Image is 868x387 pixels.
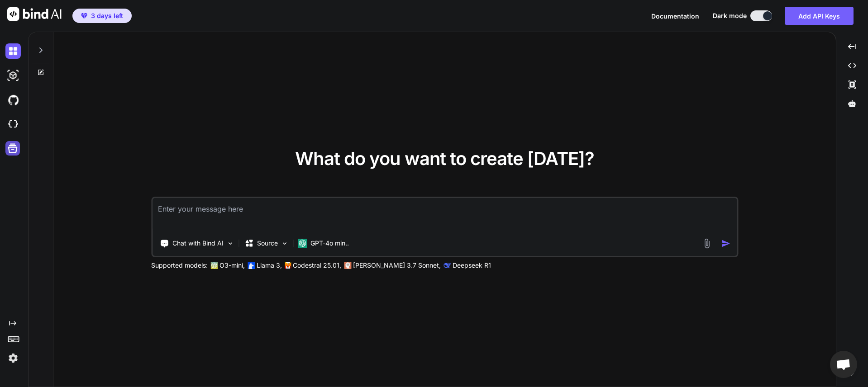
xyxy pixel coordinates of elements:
img: Bind AI [7,7,62,21]
img: GPT-4 [210,262,218,269]
span: What do you want to create [DATE]? [295,147,594,170]
img: GPT-4o mini [298,239,307,248]
p: Chat with Bind AI [172,239,224,248]
img: attachment [701,238,712,249]
span: Documentation [651,12,699,20]
p: Source [257,239,278,248]
span: Dark mode [713,11,747,20]
img: cloudideIcon [5,117,21,132]
p: Deepseek R1 [453,261,491,270]
img: icon [721,239,730,248]
img: darkChat [5,43,21,59]
img: Llama2 [248,262,255,269]
img: githubDark [5,92,21,108]
a: Otwarty czat [830,351,857,378]
img: claude [444,262,451,269]
p: Codestral 25.01, [293,261,341,270]
p: Llama 3, [257,261,282,270]
button: Documentation [651,11,699,21]
img: Pick Models [281,240,288,247]
img: darkAi-studio [5,68,21,83]
p: Supported models: [151,261,208,270]
img: Mistral-AI [285,262,291,269]
img: claude [344,262,351,269]
p: GPT-4o min.. [310,239,349,248]
p: O3-mini, [219,261,245,270]
img: settings [5,350,21,366]
button: premium3 days left [72,9,132,23]
img: Pick Tools [226,240,234,247]
span: 3 days left [91,11,123,20]
img: premium [81,13,87,19]
button: Add API Keys [785,7,854,25]
p: [PERSON_NAME] 3.7 Sonnet, [353,261,441,270]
